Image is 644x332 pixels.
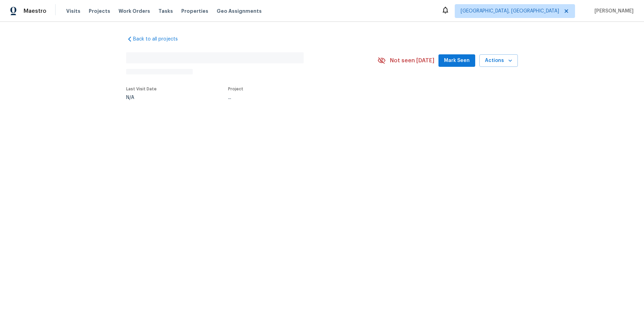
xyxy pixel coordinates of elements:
[89,8,110,15] span: Projects
[126,87,157,91] span: Last Visit Date
[592,8,634,15] span: [PERSON_NAME]
[24,8,46,15] span: Maestro
[228,95,361,100] div: ...
[390,57,434,64] span: Not seen [DATE]
[444,56,470,65] span: Mark Seen
[66,8,80,15] span: Visits
[119,8,150,15] span: Work Orders
[438,54,475,67] button: Mark Seen
[181,8,208,15] span: Properties
[228,87,243,91] span: Project
[126,36,193,43] a: Back to all projects
[479,54,518,67] button: Actions
[158,9,173,14] span: Tasks
[485,56,512,65] span: Actions
[126,95,157,100] div: N/A
[461,8,559,15] span: [GEOGRAPHIC_DATA], [GEOGRAPHIC_DATA]
[217,8,262,15] span: Geo Assignments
